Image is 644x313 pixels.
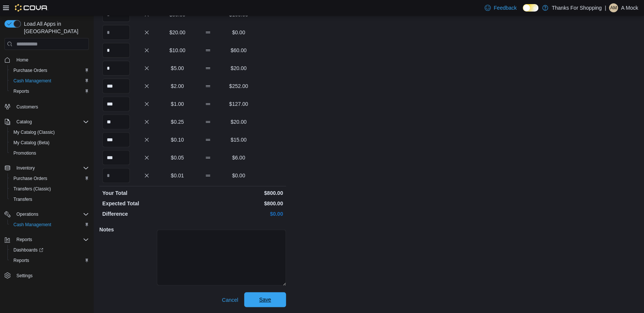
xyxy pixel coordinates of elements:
[13,117,35,126] button: Catalog
[7,255,92,266] button: Reports
[1,54,92,65] button: Home
[102,200,191,207] p: Expected Total
[7,137,92,148] button: My Catalog (Beta)
[13,164,38,173] button: Inventory
[1,101,92,112] button: Customers
[13,186,51,192] span: Transfers (Classic)
[10,220,54,229] a: Cash Management
[7,65,92,76] button: Purchase Orders
[21,20,89,35] span: Load All Apps in [GEOGRAPHIC_DATA]
[10,174,89,183] span: Purchase Orders
[102,150,130,165] input: Quantity
[7,184,92,194] button: Transfers (Classic)
[164,172,191,179] p: $0.01
[164,100,191,108] p: $1.00
[164,82,191,90] p: $2.00
[13,271,89,280] span: Settings
[225,64,252,72] p: $20.00
[7,148,92,158] button: Promotions
[164,29,191,36] p: $20.00
[13,78,51,84] span: Cash Management
[10,220,89,229] span: Cash Management
[10,87,32,96] a: Reports
[225,118,252,126] p: $20.00
[13,247,43,253] span: Dashboards
[13,88,29,94] span: Reports
[10,256,32,265] a: Reports
[164,64,191,72] p: $5.00
[13,102,41,111] a: Customers
[102,61,130,76] input: Quantity
[523,4,538,12] input: Dark Mode
[7,86,92,97] button: Reports
[16,104,38,110] span: Customers
[194,210,283,218] p: $0.00
[609,3,618,12] div: A Mock
[102,97,130,111] input: Quantity
[10,184,89,193] span: Transfers (Classic)
[225,154,252,161] p: $6.00
[164,118,191,126] p: $0.25
[1,117,92,127] button: Catalog
[552,3,602,12] p: Thanks For Shopping
[10,87,89,96] span: Reports
[10,184,54,193] a: Transfers (Classic)
[10,256,89,265] span: Reports
[621,3,638,12] p: A Mock
[102,132,130,147] input: Quantity
[1,163,92,173] button: Inventory
[225,172,252,179] p: $0.00
[10,138,89,147] span: My Catalog (Beta)
[102,114,130,129] input: Quantity
[10,246,89,254] span: Dashboards
[13,117,89,126] span: Catalog
[225,47,252,54] p: $60.00
[102,43,130,58] input: Quantity
[610,3,617,12] span: AM
[102,210,191,218] p: Difference
[10,174,50,183] a: Purchase Orders
[10,128,58,137] a: My Catalog (Classic)
[494,4,516,12] span: Feedback
[225,29,252,36] p: $0.00
[10,246,46,254] a: Dashboards
[225,136,252,143] p: $15.00
[16,273,32,279] span: Settings
[13,196,32,202] span: Transfers
[102,168,130,183] input: Quantity
[13,56,31,64] a: Home
[16,57,28,63] span: Home
[13,67,47,73] span: Purchase Orders
[13,210,41,219] button: Operations
[219,293,241,307] button: Cancel
[1,270,92,281] button: Settings
[16,237,32,243] span: Reports
[222,296,238,304] span: Cancel
[225,100,252,108] p: $127.00
[13,235,35,244] button: Reports
[7,173,92,184] button: Purchase Orders
[164,136,191,143] p: $0.10
[13,271,35,280] a: Settings
[1,209,92,219] button: Operations
[15,4,48,12] img: Cova
[7,194,92,205] button: Transfers
[13,150,36,156] span: Promotions
[13,129,55,135] span: My Catalog (Classic)
[7,127,92,137] button: My Catalog (Classic)
[10,128,89,137] span: My Catalog (Classic)
[4,51,89,300] nav: Complex example
[10,76,89,85] span: Cash Management
[13,176,47,181] span: Purchase Orders
[10,66,89,75] span: Purchase Orders
[10,195,89,204] span: Transfers
[194,189,283,197] p: $800.00
[102,79,130,94] input: Quantity
[13,55,89,64] span: Home
[1,234,92,245] button: Reports
[7,219,92,230] button: Cash Management
[482,0,519,15] a: Feedback
[10,149,89,158] span: Promotions
[10,195,35,204] a: Transfers
[13,164,89,173] span: Inventory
